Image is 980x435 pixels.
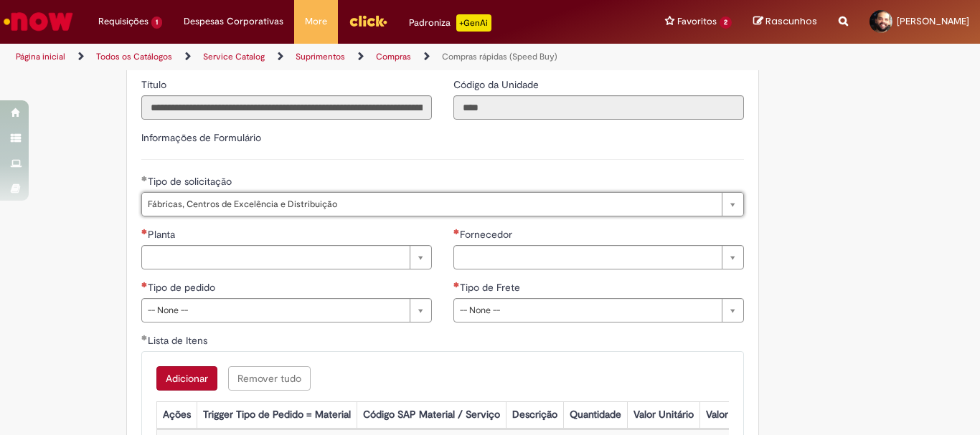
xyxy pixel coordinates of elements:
span: Obrigatório Preenchido [141,176,148,181]
span: Lista de Itens [148,334,210,347]
a: Suprimentos [296,51,345,62]
input: Código da Unidade [453,95,744,120]
span: Tipo de Frete [460,281,523,294]
th: Valor Total Moeda [699,402,791,429]
a: Compras rápidas (Speed Buy) [442,51,557,62]
span: Somente leitura - Título [141,78,169,91]
span: Tipo de solicitação [148,175,235,188]
th: Código SAP Material / Serviço [357,402,506,429]
a: Service Catalog [203,51,265,62]
span: Tipo de pedido [148,281,218,294]
span: Necessários [453,229,460,234]
span: Obrigatório Preenchido [141,335,148,340]
a: Rascunhos [753,15,817,29]
span: Necessários [141,229,148,234]
span: Somente leitura - Código da Unidade [453,78,542,91]
a: Página inicial [16,51,65,62]
span: 1 [151,16,162,29]
label: Somente leitura - Título [141,77,169,92]
span: Favoritos [677,14,717,29]
p: +GenAi [456,14,491,32]
span: Despesas Corporativas [184,14,283,29]
span: Requisições [98,14,149,29]
a: Compras [376,51,411,62]
span: Fábricas, Centros de Excelência e Distribuição [148,193,715,216]
a: Todos os Catálogos [96,51,172,62]
span: Fornecedor [460,228,515,241]
th: Descrição [506,402,563,429]
span: More [305,14,327,29]
th: Ações [156,402,197,429]
a: Limpar campo Fornecedor [453,245,744,269]
span: Necessários [453,282,460,287]
label: Informações de Formulário [141,131,261,144]
a: Limpar campo Planta [141,245,432,269]
div: Padroniza [409,14,491,32]
th: Trigger Tipo de Pedido = Material [197,402,357,429]
img: ServiceNow [1,7,75,36]
th: Valor Unitário [627,402,699,429]
input: Título [141,95,432,120]
ul: Trilhas de página [11,44,643,70]
img: click_logo_yellow_360x200.png [349,10,387,32]
span: [PERSON_NAME] [897,15,969,27]
label: Somente leitura - Código da Unidade [453,77,542,92]
th: Quantidade [563,402,627,429]
span: -- None -- [460,299,715,322]
span: Necessários [141,282,148,287]
span: 2 [720,16,732,29]
span: Planta [148,228,178,241]
span: Rascunhos [765,14,817,28]
span: -- None -- [148,299,402,322]
button: Add a row for Lista de Itens [156,366,217,391]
